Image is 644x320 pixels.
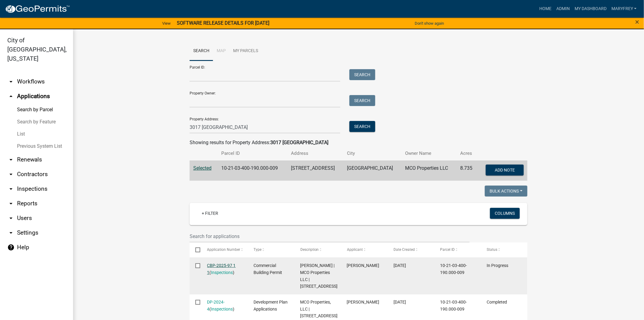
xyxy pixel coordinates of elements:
datatable-header-cell: Date Created [388,243,434,257]
span: Type [254,247,262,252]
a: Search [190,41,213,61]
span: 01/30/2024 [394,300,406,304]
div: ( ) [207,262,242,276]
div: Showing results for Property Address: [190,139,527,146]
span: Add Note [495,167,515,172]
i: arrow_drop_down [7,200,15,207]
span: Description [300,247,319,252]
datatable-header-cell: Status [481,243,527,257]
button: Columns [490,208,520,219]
span: 10-21-03-400-190.000-009 [440,300,467,311]
i: arrow_drop_down [7,156,15,163]
td: [STREET_ADDRESS] [288,161,344,181]
datatable-header-cell: Applicant [341,243,388,257]
span: Completed [487,300,507,304]
button: Don't show again [412,18,446,28]
a: My Parcels [229,41,262,61]
i: arrow_drop_down [7,229,15,236]
span: Mike [347,263,380,268]
a: Admin [554,3,572,15]
i: arrow_drop_down [7,78,15,85]
span: Parcel ID [440,247,455,252]
span: Jason Copperwaite [347,300,380,304]
td: 10-21-03-400-190.000-009 [218,161,288,181]
input: Search for applications [190,230,470,243]
span: 08/29/2025 [394,263,406,268]
span: 10-21-03-400-190.000-009 [440,263,467,275]
a: Inspections [211,270,233,275]
i: arrow_drop_down [7,215,15,222]
strong: 3017 [GEOGRAPHIC_DATA] [270,140,328,145]
a: Inspections [211,307,233,311]
a: Home [537,3,554,15]
i: arrow_drop_down [7,185,15,193]
a: + Filter [197,208,223,219]
button: Search [349,121,375,132]
div: ( ) [207,299,242,313]
span: Applicant [347,247,363,252]
datatable-header-cell: Application Number [201,243,248,257]
span: Date Created [394,247,415,252]
button: Close [635,18,639,26]
datatable-header-cell: Select [190,243,201,257]
datatable-header-cell: Type [248,243,294,257]
span: × [635,18,639,26]
td: [GEOGRAPHIC_DATA] [343,161,401,181]
a: MaryFrey [609,3,639,15]
a: DP-2024-4 [207,300,225,311]
i: arrow_drop_down [7,171,15,178]
a: View [160,18,173,28]
span: Application Number [207,247,240,252]
button: Add Note [486,165,524,176]
strong: SOFTWARE RELEASE DETAILS FOR [DATE] [177,20,269,26]
a: Selected [193,165,212,171]
span: Development Plan Applications [254,300,288,311]
a: CBP-2025-97 1 1 [207,263,236,275]
th: Acres [457,146,478,161]
span: Status [487,247,497,252]
datatable-header-cell: Description [295,243,341,257]
button: Search [349,95,375,106]
td: MCO Properties LLC [402,161,457,181]
td: 8.735 [457,161,478,181]
button: Bulk Actions [485,186,527,197]
span: In Progress [487,263,508,268]
th: City [343,146,401,161]
i: help [7,244,15,251]
th: Owner Name [402,146,457,161]
i: arrow_drop_up [7,93,15,100]
th: Address [288,146,344,161]
th: Parcel ID [218,146,288,161]
span: Commercial Building Permit [254,263,282,275]
a: My Dashboard [572,3,609,15]
span: Mike Daulton | MCO Properties LLC | 3017 CHARLESTOWN PIKE [300,263,338,289]
button: Search [349,69,375,80]
datatable-header-cell: Parcel ID [434,243,481,257]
